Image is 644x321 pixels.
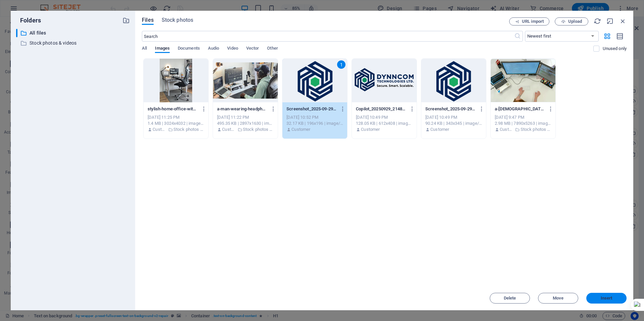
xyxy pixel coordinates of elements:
[178,44,200,54] span: Documents
[504,296,516,300] span: Delete
[356,106,406,112] p: Copilot_20250929_214806-logo_landscape-removebg-preview-cjLGMCJid_X9hYSRBJshpg.png
[16,39,130,47] div: Stock photos & videos
[495,120,551,126] div: 2.98 MB | 7890x5263 | image/jpeg
[227,44,238,54] span: Video
[538,293,578,304] button: Move
[217,106,267,112] p: a-man-wearing-headphones-working-at-a-desk-with-various-electronic-devices-showcasing-a-modern-ho...
[142,16,154,24] span: Files
[603,46,627,52] p: Displays only files that are not in use on the website. Files added during this session can still...
[490,293,530,304] button: Delete
[553,296,563,300] span: Move
[430,126,449,132] p: Customer
[425,120,482,126] div: 90.24 KB | 343x345 | image/png
[356,120,413,126] div: 128.05 KB | 612x408 | image/png
[495,106,545,112] p: a-female-software-engineer-coding-on-dual-monitors-and-a-laptop-in-an-office-setting-Ap-Oh7yUzgzv...
[361,126,380,132] p: Customer
[122,17,130,24] i: Create new folder
[148,106,198,112] p: stylish-home-office-with-ergonomic-chair-desk-laptop-and-motivational-screens-f4AXbWQZ0sjZ-Y9o_hQ...
[173,126,204,132] p: Stock photos & videos
[148,126,204,132] div: By: Customer | Folder: Stock photos & videos
[243,126,274,132] p: Stock photos & videos
[148,114,204,120] div: [DATE] 11:25 PM
[162,16,193,24] span: Stock photos
[30,29,117,37] p: All files
[246,44,259,54] span: Vector
[142,31,514,42] input: Search
[217,114,274,120] div: [DATE] 11:22 PM
[594,17,601,25] i: Reload
[601,296,612,300] span: Insert
[30,39,117,47] p: Stock photos & videos
[356,114,413,120] div: [DATE] 10:49 PM
[586,293,627,304] button: Insert
[509,17,549,25] button: URL import
[286,114,343,120] div: [DATE] 10:52 PM
[148,120,204,126] div: 1.4 MB | 3024x4032 | image/jpeg
[425,106,476,112] p: Screenshot_2025-09-29_104527-logo_only-removebg-preview-ggHwOUcmuOG86gm3pGlZSw.png
[606,17,614,25] i: Minimize
[142,44,147,54] span: All
[500,126,513,132] p: Customer
[495,114,551,120] div: [DATE] 9:47 PM
[222,126,235,132] p: Customer
[16,29,17,37] div: ​
[286,120,343,126] div: 32.17 KB | 196x196 | image/png
[153,126,166,132] p: Customer
[155,44,170,54] span: Images
[522,19,544,23] span: URL import
[286,106,337,112] p: Screenshot_2025-09-29_104527-logo_only-removebg-preview-ggHwOUcmuOG86gm3pGlZSw-XgSUT87bAxTUawu5hv...
[521,126,551,132] p: Stock photos & videos
[217,120,274,126] div: 495.35 KB | 2897x1630 | image/jpeg
[337,60,345,69] div: 1
[208,44,219,54] span: Audio
[568,19,582,23] span: Upload
[16,16,41,25] p: Folders
[425,114,482,120] div: [DATE] 10:49 PM
[555,17,588,25] button: Upload
[619,17,627,25] i: Close
[217,126,274,132] div: By: Customer | Folder: Stock photos & videos
[267,44,278,54] span: Other
[291,126,310,132] p: Customer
